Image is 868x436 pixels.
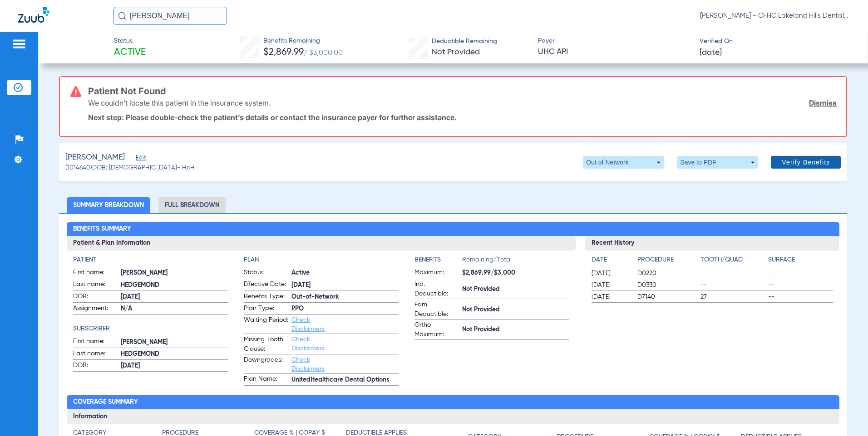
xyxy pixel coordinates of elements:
[700,37,853,46] span: Verified On
[244,355,288,373] span: Downgrades:
[414,320,459,339] span: Ortho Maximum:
[136,155,144,163] span: Edit
[291,268,399,278] span: Active
[65,152,125,163] span: [PERSON_NAME]
[73,304,118,315] span: Assignment:
[768,255,833,265] h4: Surface
[538,36,692,46] span: Payer
[432,37,497,46] span: Deductible Remaining
[67,197,150,213] li: Summary Breakdown
[65,163,195,173] span: (1014640) DOB: [DEMOGRAPHIC_DATA] - HoH
[291,281,399,290] span: [DATE]
[70,86,81,97] img: error-icon
[432,48,480,56] span: Not Provided
[73,255,228,265] h4: Patient
[414,300,459,319] span: Fam. Deductible:
[244,335,288,354] span: Missing Tooth Clause:
[771,156,841,169] button: Verify Benefits
[583,156,664,169] button: Out of Network
[291,292,399,302] span: Out-of-Network
[462,255,569,268] span: Remaining/Total
[462,268,569,278] span: $2,869.99/$3,000
[244,315,288,334] span: Waiting Period:
[291,357,325,372] a: Check Disclaimers
[244,255,399,265] h4: Plan
[592,292,630,301] span: [DATE]
[73,280,118,291] span: Last name:
[244,374,288,385] span: Plan Name:
[244,280,288,291] span: Effective Date:
[291,375,399,385] span: UnitedHealthcare Dental Options
[637,255,697,268] app-breakdown-title: Procedure
[592,255,630,268] app-breakdown-title: Date
[462,325,569,334] span: Not Provided
[73,268,118,279] span: First name:
[700,255,765,265] h4: Tooth/Quad
[538,46,692,58] span: UHC API
[121,268,228,278] span: [PERSON_NAME]
[114,36,146,46] span: Status
[244,268,288,279] span: Status:
[88,113,837,122] p: Next step: Please double-check the patient’s details or contact the insurance payer for further a...
[73,361,118,372] span: DOB:
[67,236,575,251] h3: Patient & Plan Information
[121,338,228,347] span: [PERSON_NAME]
[700,269,765,278] span: --
[700,281,765,290] span: --
[592,281,630,290] span: [DATE]
[114,46,146,59] span: Active
[462,285,569,294] span: Not Provided
[73,337,118,348] span: First name:
[637,281,697,290] span: D0330
[121,349,228,359] span: HEDGEMOND
[677,156,758,169] button: Save to PDF
[592,269,630,278] span: [DATE]
[700,292,765,301] span: 27
[592,255,630,265] h4: Date
[414,255,462,268] app-breakdown-title: Benefits
[414,280,459,299] span: Ind. Deductible:
[121,281,228,290] span: HEDGEMOND
[113,7,227,25] input: Search for patients
[414,255,462,265] h4: Benefits
[244,304,288,315] span: Plan Type:
[121,292,228,302] span: [DATE]
[67,222,839,237] h2: Benefits Summary
[67,409,839,424] h3: Information
[88,87,837,96] h3: Patient Not Found
[700,11,850,20] span: [PERSON_NAME] - CFHC Lakeland Hills Dental
[768,292,833,301] span: --
[88,98,271,107] p: We couldn’t locate this patient in the insurance system.
[462,305,569,315] span: Not Provided
[73,292,118,303] span: DOB:
[291,317,325,332] a: Check Disclaimers
[809,98,837,107] a: Dismiss
[73,349,118,360] span: Last name:
[637,269,697,278] span: D0220
[414,268,459,279] span: Maximum:
[263,48,304,57] span: $2,869.99
[700,47,722,58] span: [DATE]
[118,12,126,20] img: Search Icon
[158,197,226,213] li: Full Breakdown
[244,292,288,303] span: Benefits Type:
[637,292,697,301] span: D7140
[304,49,343,57] span: / $3,000.00
[823,392,868,436] iframe: Chat Widget
[12,39,26,49] img: hamburger-icon
[121,304,228,314] span: N/A
[18,7,49,23] img: Zuub Logo
[73,324,228,334] h4: Subscriber
[700,255,765,268] app-breakdown-title: Tooth/Quad
[768,281,833,290] span: --
[585,236,839,251] h3: Recent History
[782,159,830,166] span: Verify Benefits
[67,395,839,410] h2: Coverage Summary
[768,255,833,268] app-breakdown-title: Surface
[121,361,228,371] span: [DATE]
[291,304,399,314] span: PPO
